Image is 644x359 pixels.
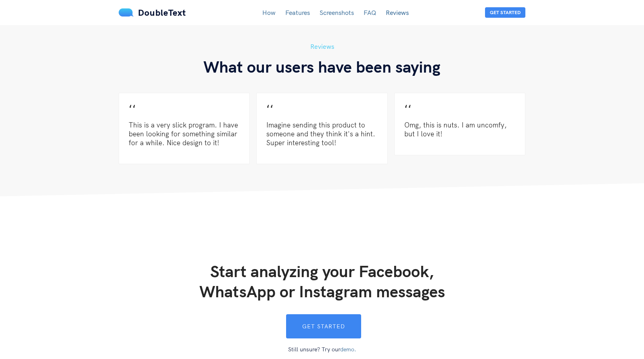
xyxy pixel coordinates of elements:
a: How [262,8,276,17]
h4: ʻʻ [404,103,515,115]
a: Screenshots [320,8,354,17]
span: DoubleText [138,7,186,18]
a: demo. [340,346,356,353]
h3: What our users have been saying [119,56,525,77]
h5: Reviews [119,42,525,52]
a: FAQ [364,8,376,17]
p: This is a very slick program. I have been looking for something similar for a while. Nice design ... [129,121,240,147]
p: Imagine sending this product to someone and they think it's a hint. Super interesting tool! [266,121,377,147]
img: mS3x8y1f88AAAAABJRU5ErkJggg== [119,8,134,17]
a: DoubleText [119,7,186,18]
a: Reviews [386,8,409,17]
span: WhatsApp or Instagram messages [199,281,445,301]
button: Get started [286,314,361,338]
a: Features [285,8,310,17]
p: Omg, this is nuts. I am uncomfy, but I love it! [404,121,515,138]
span: Still unsure? Try our [288,338,356,354]
h4: ʻʻ [266,103,377,115]
a: Get started [283,314,361,338]
button: Get Started [485,7,525,18]
span: Start analyzing your Facebook, [210,261,434,281]
h4: ʻʻ [129,103,240,115]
